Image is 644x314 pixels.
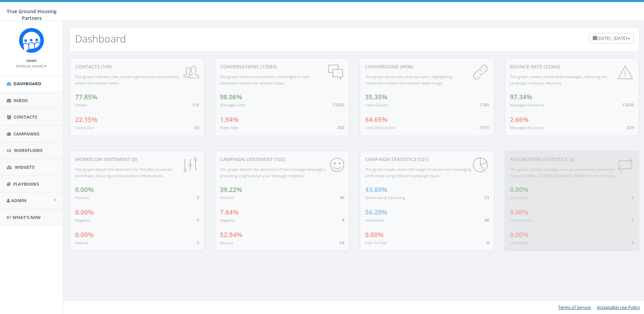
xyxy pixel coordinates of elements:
span: 0 [632,194,634,200]
small: This graph depicts the sentiment of text message campaigns, providing insight about your message ... [220,167,326,178]
small: Neutral [75,240,88,245]
small: Added [75,102,87,107]
span: 0 [197,194,199,200]
div: conversations [220,63,344,70]
small: Name [26,58,37,63]
small: Scheduled [510,240,528,245]
span: (0) [568,156,575,162]
div: Campaign Sentiment [220,156,344,163]
span: 98.06% [220,93,242,101]
span: 0.00% [510,185,528,194]
small: This graph breaks down the usage of various text messaging performed using different campaign types. [365,167,471,178]
span: 1745 [480,102,489,108]
span: Widgets [15,164,34,170]
span: Playbooks [13,181,39,187]
span: 39.22% [220,185,242,194]
span: Contacts [14,114,37,120]
span: 52.94% [220,230,242,239]
a: Acceptable Use Policy [597,304,640,310]
small: Links Not Clicked [365,125,395,130]
small: Immediate [365,218,384,223]
span: (121) [416,156,428,162]
span: 68 [484,217,489,223]
span: 0 [632,217,634,223]
small: Negative [220,218,235,223]
span: True Ground Housing Partners [7,8,57,21]
a: [PERSON_NAME] [16,63,47,69]
div: contacts [75,63,199,70]
span: [DATE] - [DATE] [597,35,627,41]
div: conversions [365,63,489,70]
small: This graph depicts the sentiment for RallyBot-powered workflows, ensuring communication effective... [75,167,171,178]
span: 0 [197,240,199,246]
span: 0 [197,217,199,223]
span: Dashboard [13,81,41,87]
small: [PERSON_NAME] [16,64,47,68]
span: 13320 [332,102,344,108]
img: Rally_Corp_Logo_1.png [19,28,44,53]
small: Positive [75,195,89,200]
span: 0.00% [365,230,384,239]
small: This graph depicts messages sent via automation standards. Contact [EMAIL_ADDRESS][DOMAIN_NAME] f... [510,167,616,178]
div: Campaign Statistics [365,156,489,163]
span: Workflows [14,147,42,153]
small: Unsuccessful [510,218,533,223]
small: Messages Bounced [510,125,543,130]
small: Messages Sent [220,102,245,107]
a: Terms of Service [558,304,591,310]
span: What's New [12,214,41,220]
div: Bounce Rate [510,63,634,70]
small: Successful [510,195,528,200]
small: This graph shows link clicks by users, highlighting conversions within the selected dates range. [365,74,452,86]
small: Messages Delivered [510,102,544,107]
small: Neutral [220,240,233,245]
span: 56.20% [365,208,387,217]
span: 0.00% [75,230,94,239]
span: 35.35% [365,93,387,101]
span: 64.65% [365,115,387,124]
span: 329 [627,124,634,130]
span: (13583) [259,63,277,70]
span: (4936) [398,63,413,70]
span: 54 [340,240,344,246]
span: 0 [487,240,489,246]
span: 33 [194,124,199,130]
span: (12364) [542,63,560,70]
span: 40 [340,194,344,200]
span: (102) [273,156,285,162]
small: Opted Out [75,125,94,130]
span: 12035 [622,102,634,108]
span: (149) [100,63,112,70]
span: 0.00% [510,208,528,217]
span: 53 [484,194,489,200]
span: Campaigns [13,131,39,137]
span: 0.00% [75,185,94,194]
small: This graph tracks conversations, exchanged in each interaction within the selected dates. [220,74,310,86]
small: This graph reveals undelivered messages, reflecting the campaign's delivery efficiency. [510,74,607,86]
span: 0 [632,240,634,246]
small: Reply Rate [220,125,238,130]
span: 116 [192,102,199,108]
span: 1.94% [220,115,238,124]
span: 0.00% [75,208,94,217]
span: 7.84% [220,208,238,217]
span: 97.34% [510,93,532,101]
span: 8 [342,217,344,223]
small: Positive [220,195,234,200]
small: Links Clicked [365,102,388,107]
span: 22.15% [75,115,97,124]
div: Automation Statistics [510,156,634,163]
span: 2.66% [510,115,528,124]
span: 263 [337,124,344,130]
span: 77.85% [75,93,97,101]
span: 0.00% [510,230,528,239]
span: Inbox [13,97,28,103]
small: This graph indicates new contacts gained and unsubscribes within the selected dates. [75,74,179,86]
div: Workflow Sentiment [75,156,199,163]
small: Scheduled & Recurring [365,195,405,200]
span: (0) [130,156,137,162]
span: Admin [11,197,27,203]
span: 3191 [480,124,489,130]
small: Negative [75,218,90,223]
span: 43.80% [365,185,387,194]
